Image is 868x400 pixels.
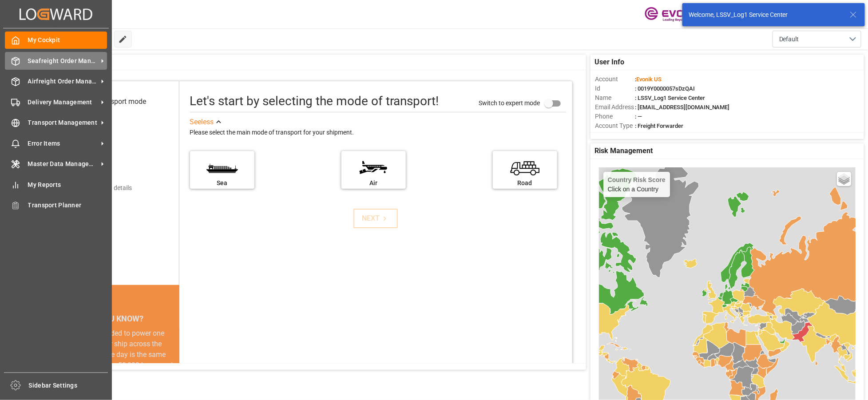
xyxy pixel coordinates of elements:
[636,76,662,83] span: Evonik US
[645,7,702,22] img: Evonik-brand-mark-Deep-Purple-RGB.jpeg_1700498283.jpeg
[635,113,642,120] span: : —
[29,381,108,390] span: Sidebar Settings
[608,176,666,183] h4: Country Risk Score
[28,77,98,86] span: Airfreight Order Management
[595,75,635,84] span: Account
[5,176,107,193] a: My Reports
[353,209,398,228] button: NEXT
[635,104,730,111] span: : [EMAIL_ADDRESS][DOMAIN_NAME]
[595,103,635,112] span: Email Address
[635,76,662,83] span: :
[635,123,683,129] span: : Freight Forwarder
[479,99,540,107] span: Switch to expert mode
[59,328,169,392] div: The energy needed to power one large container ship across the ocean in a single day is the same ...
[595,93,635,103] span: Name
[595,121,635,131] span: Account Type
[190,117,214,127] div: See less
[595,146,653,156] span: Risk Management
[837,172,851,186] a: Layers
[346,178,401,188] div: Air
[28,56,98,66] span: Seafreight Order Management
[76,183,132,193] div: Add shipping details
[5,32,107,49] a: My Cockpit
[190,92,439,111] div: Let's start by selecting the mode of transport!
[77,96,146,107] div: Select transport mode
[773,31,861,48] button: open menu
[689,10,841,20] div: Welcome, LSSV_Log1 Service Center
[48,309,179,328] div: DID YOU KNOW?
[5,197,107,214] a: Transport Planner
[608,176,666,193] div: Click on a Country
[595,57,625,67] span: User Info
[497,178,553,188] div: Road
[190,127,566,138] div: Please select the main mode of transport for your shipment.
[595,84,635,93] span: Id
[28,159,98,169] span: Master Data Management
[28,36,107,45] span: My Cockpit
[28,201,107,210] span: Transport Planner
[28,180,107,190] span: My Reports
[635,85,695,92] span: : 0019Y0000057sDzQAI
[28,118,98,127] span: Transport Management
[194,178,250,188] div: Sea
[362,213,389,224] div: NEXT
[779,35,799,44] span: Default
[635,95,705,101] span: : LSSV_Log1 Service Center
[28,139,98,148] span: Error Items
[595,112,635,121] span: Phone
[28,98,98,107] span: Delivery Management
